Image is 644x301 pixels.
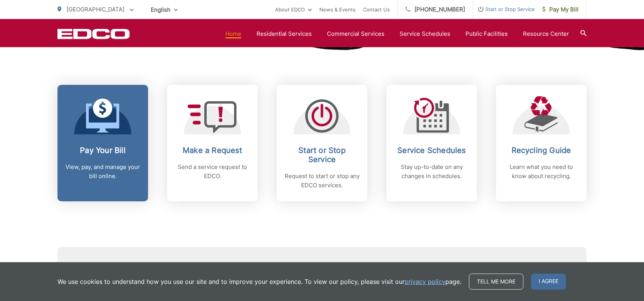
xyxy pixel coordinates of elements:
a: Resource Center [523,29,569,38]
a: About EDCO [275,5,312,14]
p: We use cookies to understand how you use our site and to improve your experience. To view our pol... [57,277,461,286]
span: English [145,3,183,16]
span: [GEOGRAPHIC_DATA] [67,6,124,13]
a: Recycling Guide Learn what you need to know about recycling. [496,85,587,201]
p: Send a service request to EDCO. [175,162,250,181]
a: Tell me more [469,274,523,290]
a: Service Schedules Stay up-to-date on any changes in schedules. [386,85,477,201]
h2: Recycling Guide [504,146,579,155]
a: Contact Us [363,5,390,14]
a: Service Schedules [400,29,450,38]
h2: Service Schedules [394,146,469,155]
a: Make a Request Send a service request to EDCO. [167,85,258,201]
a: EDCD logo. Return to the homepage. [57,29,130,39]
p: Learn what you need to know about recycling. [504,162,579,181]
h2: Make a Request [175,146,250,155]
a: Commercial Services [327,29,384,38]
a: Home [225,29,241,38]
a: Residential Services [257,29,312,38]
a: Pay Your Bill View, pay, and manage your bill online. [57,85,148,201]
p: Stay up-to-date on any changes in schedules. [394,162,469,181]
a: privacy policy [405,277,445,286]
a: Public Facilities [465,29,508,38]
p: Request to start or stop any EDCO services. [284,172,360,190]
a: News & Events [319,5,355,14]
h2: Start or Stop Service [284,146,360,164]
span: Pay My Bill [542,5,579,14]
span: I agree [531,274,566,290]
p: View, pay, and manage your bill online. [65,162,140,181]
h2: Pay Your Bill [65,146,140,155]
